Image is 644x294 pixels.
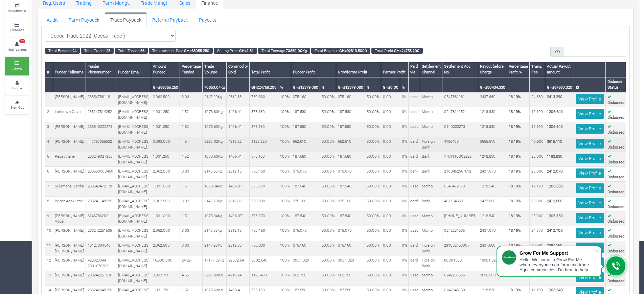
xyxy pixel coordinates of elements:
td: 3.03 [180,92,203,107]
b: 18.19% [509,109,521,114]
a: View Profile [576,272,604,282]
td: 6 [45,167,53,182]
td: 4011548391 [442,197,478,211]
th: Commodity Sold [227,62,250,77]
th: % [400,77,409,92]
td: Bank [420,197,442,211]
td: 25.000 [530,197,545,211]
th: Disburse Status [606,77,626,92]
a: Admin [5,57,29,75]
td: 5 [45,152,53,167]
td: 50.00% [365,137,381,152]
td: 1073.34Kg [203,182,227,197]
td: 2100452567612 [442,167,478,182]
td: 562.610 [291,137,320,152]
td: 41664034 [442,137,478,152]
b: Disbursed [607,168,624,179]
small: Notifications [7,47,27,52]
td: 2437.070 [478,167,507,182]
td: 50.00% [365,107,381,122]
td: 3655.610 [478,137,507,152]
small: Investments [8,8,26,13]
td: 1.52 [180,122,203,137]
td: 233241148225 [86,197,116,211]
a: View Profile [576,124,604,134]
td: [PERSON_NAME] [53,167,86,182]
td: 7 [45,182,53,197]
th: Percentage Profit % [507,62,530,77]
td: 187.580 [336,122,365,137]
b: 70850.00Kg [286,48,307,53]
td: 1,031.000 [151,182,180,197]
td: Momo [420,107,442,122]
td: 187.580 [291,107,320,122]
td: 233547881181 [86,92,116,107]
td: 100% [278,152,291,167]
td: 0% [400,182,409,197]
a: Trade Payback [105,13,147,26]
td: 1073.34Kg [203,211,227,226]
td: 1218.540 [478,182,507,197]
td: 1.51 [180,182,203,197]
td: 0.00 [381,182,400,197]
td: 2,062.500 [151,92,180,107]
td: 1,031.250 [151,122,180,137]
th: Settlement Acc. No. [442,62,478,77]
th: % [320,77,336,92]
td: 0.00 [381,152,400,167]
td: 2812.15 [227,167,250,182]
b: Disbursed [607,124,624,135]
td: 50.00% [365,197,381,211]
td: ussd [409,92,420,107]
td: 2812.83 [227,197,250,211]
td: 0% [400,167,409,182]
td: 50.00% [320,122,336,137]
td: 25.000 [530,152,545,167]
td: 24.380 [530,92,545,107]
td: 2437.660 [478,197,507,211]
span: 62 [19,39,25,43]
td: 2 [45,107,53,122]
th: Payout before Charge [478,62,507,77]
td: 3.03 [180,197,203,211]
th: GHȼ0.00 [381,77,400,92]
td: 25.000 [530,167,545,182]
td: 0540222273 [442,122,478,137]
th: % [278,77,291,92]
td: Momo [420,92,442,107]
b: 1193.830 [547,154,562,159]
td: card [409,152,420,167]
td: 2812.83 [227,92,250,107]
td: 375.160 [250,122,278,137]
td: 187.580 [336,152,365,167]
td: 50.00% [320,137,336,152]
td: 375.070 [336,167,365,182]
td: bank [409,167,420,182]
a: View Profile [576,154,604,163]
td: 12.190 [530,122,545,137]
td: card [409,137,420,152]
a: View Profile [576,109,604,119]
b: 66 [140,48,144,53]
td: 50.00% [365,152,381,167]
td: 0.00 [381,197,400,211]
small: Sign Out [10,105,24,110]
b: Disbursed [607,183,624,194]
td: 750.330 [250,92,278,107]
td: Sulemana Gariba [53,182,86,197]
td: [PERSON_NAME] Addai [53,211,86,226]
th: Amount Funded [151,62,180,77]
td: 2,062.500 [151,197,180,211]
td: 3,093.000 [151,137,180,152]
th: Growforme Profit [336,62,381,77]
b: 2412.660 [547,198,562,203]
th: Funder Fullname [53,62,86,77]
td: 4218.22 [227,137,250,152]
td: Foreign Bank [420,137,442,152]
small: Total Trades: [81,48,114,54]
b: 18.19% [509,168,521,174]
td: 0247814252 [442,107,478,122]
td: 8 [45,197,53,211]
td: 1218.830 [478,107,507,122]
th: Settlement Channel [420,62,442,77]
